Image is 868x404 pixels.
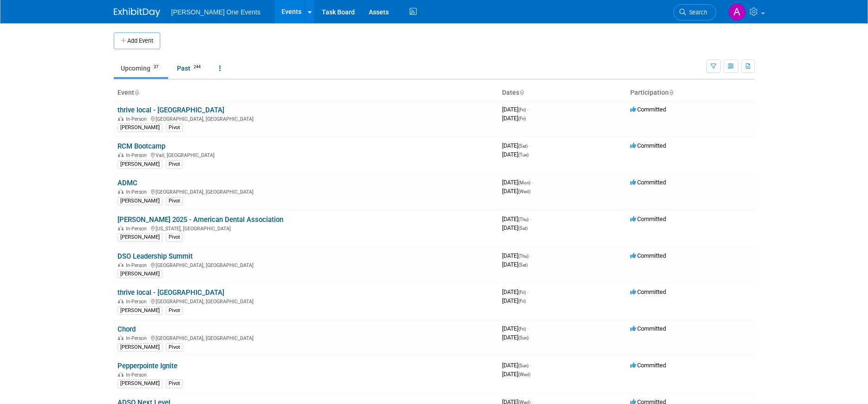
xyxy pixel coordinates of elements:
img: In-Person Event [118,116,124,121]
span: In-Person [126,335,150,341]
th: Dates [498,85,627,101]
div: Pivot [166,124,183,132]
img: In-Person Event [118,335,124,340]
span: (Sat) [518,226,528,231]
div: [PERSON_NAME] [117,379,163,388]
div: Pivot [166,233,183,241]
div: [PERSON_NAME] [117,233,163,241]
span: [DATE] [502,115,526,122]
span: Committed [630,288,666,295]
span: (Wed) [518,372,530,377]
div: Pivot [166,306,183,315]
div: [GEOGRAPHIC_DATA], [GEOGRAPHIC_DATA] [117,115,495,122]
div: [PERSON_NAME] [117,160,163,169]
span: [PERSON_NAME] One Events [171,8,261,16]
span: (Fri) [518,326,526,332]
div: [PERSON_NAME] [117,124,163,132]
span: - [527,325,529,332]
span: 37 [151,64,161,71]
span: In-Person [126,189,150,195]
a: Sort by Start Date [519,89,524,96]
div: [GEOGRAPHIC_DATA], [GEOGRAPHIC_DATA] [117,334,495,341]
span: - [527,288,529,295]
span: 244 [191,64,203,71]
div: [PERSON_NAME] [117,306,163,315]
img: In-Person Event [118,262,124,267]
span: In-Person [126,262,150,268]
span: (Sun) [518,363,529,368]
div: [PERSON_NAME] [117,270,163,278]
th: Event [114,85,498,101]
span: - [527,106,529,113]
span: Committed [630,142,666,149]
span: [DATE] [502,362,531,369]
span: (Sun) [518,335,529,340]
button: Add Event [114,33,160,49]
span: - [529,142,530,149]
span: [DATE] [502,371,530,378]
img: In-Person Event [118,189,124,194]
a: Search [673,4,716,20]
span: Committed [630,325,666,332]
th: Participation [627,85,755,101]
a: Pepperpointe Ignite [117,362,177,370]
span: In-Person [126,372,150,378]
img: Amanda Bartschi [728,3,746,21]
a: ADMC [117,179,137,187]
span: (Fri) [518,116,526,121]
span: [DATE] [502,252,531,259]
span: (Sat) [518,262,528,267]
a: thrive local - [GEOGRAPHIC_DATA] [117,288,224,297]
div: Pivot [166,379,183,388]
img: In-Person Event [118,226,124,230]
span: In-Person [126,152,150,158]
span: [DATE] [502,215,531,222]
span: [DATE] [502,224,528,231]
span: [DATE] [502,334,529,341]
a: Chord [117,325,136,333]
a: Sort by Participation Type [669,89,673,96]
span: [DATE] [502,261,528,268]
div: [PERSON_NAME] [117,197,163,205]
span: [DATE] [502,179,533,186]
img: ExhibitDay [114,8,160,17]
span: (Wed) [518,189,530,194]
div: Vail, [GEOGRAPHIC_DATA] [117,151,495,158]
span: Committed [630,215,666,222]
span: Committed [630,252,666,259]
span: - [530,362,531,369]
span: (Thu) [518,217,529,222]
span: (Sat) [518,143,528,149]
span: [DATE] [502,142,530,149]
span: - [530,252,531,259]
a: Upcoming37 [114,59,168,77]
div: [US_STATE], [GEOGRAPHIC_DATA] [117,224,495,232]
span: [DATE] [502,288,529,295]
a: [PERSON_NAME] 2025 - American Dental Association [117,215,283,224]
span: [DATE] [502,297,526,304]
div: [GEOGRAPHIC_DATA], [GEOGRAPHIC_DATA] [117,188,495,195]
span: - [530,215,531,222]
div: [GEOGRAPHIC_DATA], [GEOGRAPHIC_DATA] [117,297,495,305]
div: [PERSON_NAME] [117,343,163,352]
span: Committed [630,179,666,186]
span: (Fri) [518,290,526,295]
span: In-Person [126,116,150,122]
span: (Thu) [518,254,529,259]
span: [DATE] [502,106,529,113]
div: [GEOGRAPHIC_DATA], [GEOGRAPHIC_DATA] [117,261,495,268]
img: In-Person Event [118,372,124,377]
img: In-Person Event [118,152,124,157]
div: Pivot [166,343,183,352]
span: (Fri) [518,299,526,304]
span: (Mon) [518,180,530,185]
a: RCM Bootcamp [117,142,165,150]
span: - [532,179,533,186]
span: Committed [630,106,666,113]
a: Sort by Event Name [134,89,139,96]
a: Past244 [170,59,210,77]
span: In-Person [126,299,150,305]
span: [DATE] [502,325,529,332]
img: In-Person Event [118,299,124,303]
span: Committed [630,362,666,369]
